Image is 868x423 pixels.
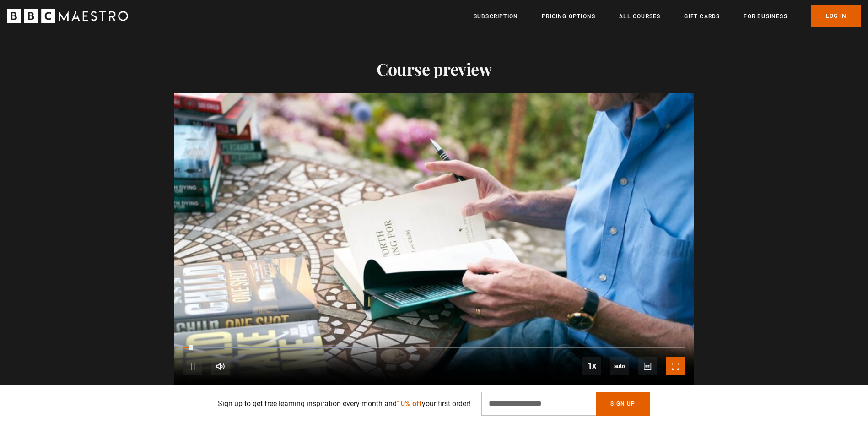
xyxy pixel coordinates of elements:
[811,5,861,27] a: Log In
[474,12,518,21] a: Subscription
[183,347,684,349] div: Progress Bar
[666,357,685,375] button: Fullscreen
[397,399,422,408] span: 10% off
[638,357,657,375] button: Captions
[684,12,720,21] a: Gift Cards
[174,93,694,385] video-js: Video Player
[542,12,595,21] a: Pricing Options
[610,357,629,375] div: Current quality: 360p
[474,5,861,27] nav: Primary
[174,59,694,78] h2: Course preview
[183,357,202,375] button: Pause
[744,12,787,21] a: For business
[610,357,629,375] span: auto
[218,398,470,409] p: Sign up to get free learning inspiration every month and your first order!
[582,357,601,375] button: Playback Rate
[596,392,650,416] button: Sign Up
[619,12,660,21] a: All Courses
[7,9,128,23] svg: BBC Maestro
[211,357,230,375] button: Mute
